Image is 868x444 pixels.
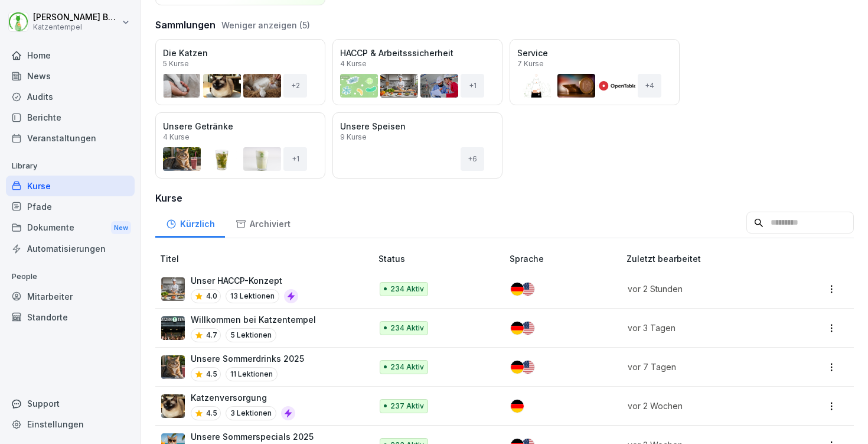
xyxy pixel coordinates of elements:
p: vor 7 Tagen [628,361,781,373]
a: Unsere Getränke4 Kurse+1 [155,112,325,179]
img: z2wzlwkjv23ogvhmnm05ms84.png [161,355,185,379]
img: de.svg [511,322,524,335]
a: Audits [6,86,135,107]
img: us.svg [521,283,534,296]
a: Archiviert [225,208,301,238]
a: Veranstaltungen [6,128,135,148]
p: 4.0 [206,291,217,302]
p: 5 Kurse [163,60,189,67]
p: People [6,267,135,286]
p: Sprache [510,252,622,265]
p: Status [378,252,505,265]
div: New [111,221,131,235]
p: 3 Lektionen [226,406,276,420]
p: 234 Aktiv [390,284,424,294]
p: HACCP & Arbeitsssicherheit [340,47,495,59]
p: 5 Lektionen [226,328,276,342]
p: 9 Kurse [340,134,367,141]
p: 13 Lektionen [226,289,279,303]
a: Home [6,45,135,66]
a: Service7 Kurse+4 [510,39,680,105]
p: Die Katzen [163,47,318,59]
p: 4.5 [206,369,217,380]
p: 4.7 [206,330,217,341]
a: News [6,66,135,86]
button: Weniger anzeigen (5) [221,19,310,31]
h3: Sammlungen [155,18,216,32]
img: de.svg [511,283,524,296]
div: Dokumente [6,217,135,239]
div: + 2 [283,74,307,98]
a: Kürzlich [155,208,225,238]
a: Kurse [6,176,135,196]
a: Standorte [6,307,135,328]
div: + 1 [283,147,307,171]
p: 4 Kurse [340,60,367,67]
a: DokumenteNew [6,217,135,239]
a: HACCP & Arbeitsssicherheit4 Kurse+1 [332,39,502,105]
p: Unsere Getränke [163,120,318,132]
a: Die Katzen5 Kurse+2 [155,39,325,105]
img: bfxihpyegxharsbvixxs1pbj.png [161,316,185,340]
p: 234 Aktiv [390,362,424,372]
div: + 1 [461,74,484,98]
p: 4 Kurse [163,134,190,141]
p: Katzenversorgung [191,391,295,404]
p: 11 Lektionen [226,367,278,381]
img: us.svg [521,361,534,374]
div: Support [6,393,135,414]
a: Pfade [6,196,135,217]
p: Titel [160,252,374,265]
p: 4.5 [206,408,217,419]
p: 7 Kurse [517,60,544,67]
p: Unsere Sommerdrinks 2025 [191,352,304,365]
img: xm6kh0ygkno3b9579tdjalrr.png [161,394,185,418]
p: vor 3 Tagen [628,322,781,334]
a: Mitarbeiter [6,286,135,307]
a: Berichte [6,107,135,128]
p: Service [517,47,672,59]
p: 234 Aktiv [390,323,424,333]
a: Automatisierungen [6,238,135,259]
p: Unsere Speisen [340,120,495,132]
p: Zuletzt bearbeitet [626,252,795,265]
p: [PERSON_NAME] Benedix [33,12,119,22]
img: us.svg [521,322,534,335]
div: + 6 [461,147,484,171]
p: vor 2 Wochen [628,400,781,412]
p: Katzentempel [33,23,119,31]
img: de.svg [511,361,524,374]
p: Willkommen bei Katzentempel [191,313,316,326]
img: de.svg [511,400,524,413]
a: Unsere Speisen9 Kurse+6 [332,112,502,179]
p: Unser HACCP-Konzept [191,274,298,287]
p: vor 2 Stunden [628,283,781,295]
h3: Kurse [155,191,854,205]
p: Unsere Sommerspecials 2025 [191,430,314,443]
a: Einstellungen [6,414,135,435]
p: 237 Aktiv [390,401,424,411]
img: mlsleav921hxy3akyctmymka.png [161,277,185,301]
p: Library [6,157,135,176]
div: + 4 [638,74,661,98]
